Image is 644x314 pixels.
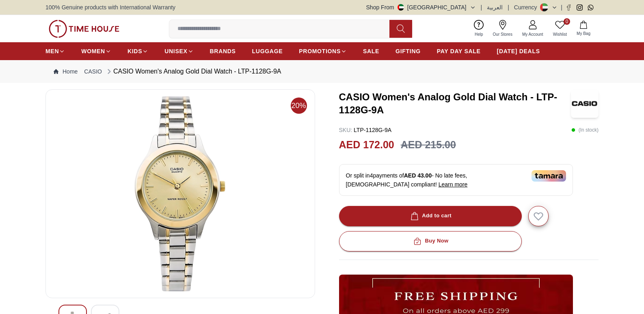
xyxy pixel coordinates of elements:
[252,47,283,55] span: LUGGAGE
[363,47,379,55] span: SALE
[339,126,392,134] p: LTP-1128G-9A
[45,44,65,58] a: MEN
[299,44,347,58] a: PROMOTIONS
[339,127,352,133] span: SKU :
[210,47,236,55] span: BRANDS
[572,19,595,38] button: My Bag
[439,181,468,188] span: Learn more
[588,4,594,11] a: Whatsapp
[548,18,572,39] a: 0Wishlist
[395,44,421,58] a: GIFTING
[299,47,341,55] span: PROMOTIONS
[532,170,566,182] img: Tamara
[164,44,193,58] a: UNISEX
[412,236,448,246] div: Buy Now
[210,44,236,58] a: BRANDS
[52,96,308,291] img: CASIO Women's Analog Gold Dial Watch - LTP-1128G-9A
[339,231,522,251] button: Buy Now
[81,44,111,58] a: WOMEN
[164,47,187,55] span: UNISEX
[84,67,102,76] a: CASIO
[363,44,379,58] a: SALE
[573,30,594,37] span: My Bag
[564,18,570,25] span: 0
[508,3,509,11] span: |
[571,126,599,134] p: ( In stock )
[577,4,583,11] a: Instagram
[437,44,481,58] a: PAY DAY SALE
[252,44,283,58] a: LUGGAGE
[471,31,486,37] span: Help
[490,31,516,37] span: Our Stores
[366,3,476,11] button: Shop From[GEOGRAPHIC_DATA]
[54,67,78,76] a: Home
[291,97,307,114] span: 20%
[339,91,571,117] h3: CASIO Women's Analog Gold Dial Watch - LTP-1128G-9A
[395,47,421,55] span: GIFTING
[519,31,547,37] span: My Account
[339,137,394,153] h2: AED 172.00
[339,206,522,226] button: Add to cart
[45,3,175,11] span: 100% Genuine products with International Warranty
[401,137,456,153] h3: AED 215.00
[550,31,570,37] span: Wishlist
[105,67,281,76] div: CASIO Women's Analog Gold Dial Watch - LTP-1128G-9A
[470,18,488,39] a: Help
[45,60,599,83] nav: Breadcrumb
[481,3,482,11] span: |
[128,44,148,58] a: KIDS
[398,4,404,11] img: United Arab Emirates
[128,47,142,55] span: KIDS
[45,47,59,55] span: MEN
[339,164,573,196] div: Or split in 4 payments of - No late fees, [DEMOGRAPHIC_DATA] compliant!
[404,172,432,179] span: AED 43.00
[497,47,540,55] span: [DATE] DEALS
[488,18,517,39] a: Our Stores
[571,89,599,118] img: CASIO Women's Analog Gold Dial Watch - LTP-1128G-9A
[437,47,481,55] span: PAY DAY SALE
[514,3,540,11] div: Currency
[497,44,540,58] a: [DATE] DEALS
[409,211,452,221] div: Add to cart
[566,4,572,11] a: Facebook
[487,3,503,11] button: العربية
[561,3,562,11] span: |
[49,20,119,38] img: ...
[81,47,105,55] span: WOMEN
